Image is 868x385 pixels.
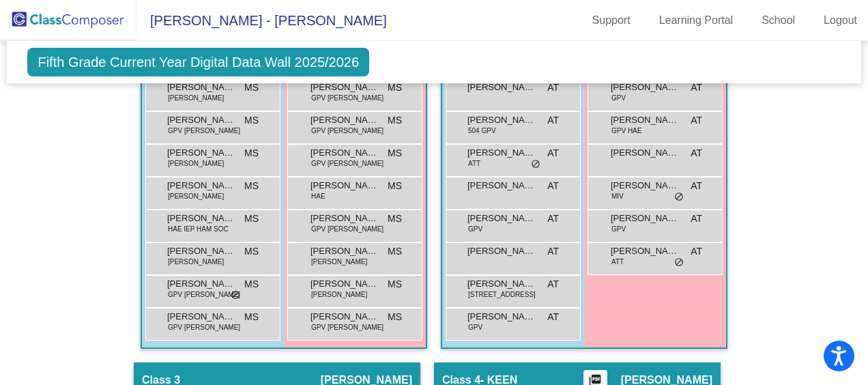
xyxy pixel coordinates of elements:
span: GPV HAE [611,126,641,136]
span: [PERSON_NAME] - [PERSON_NAME] [136,10,387,31]
span: [PERSON_NAME] [167,113,235,127]
a: School [751,10,806,31]
span: MS [388,179,402,193]
span: [PERSON_NAME] [467,277,536,291]
span: MS [388,244,402,259]
span: ATT [468,158,480,169]
span: [PERSON_NAME] ([PERSON_NAME]) [PERSON_NAME] [467,113,536,127]
span: Fifth Grade Current Year Digital Data Wall 2025/2026 [27,48,369,76]
span: AT [691,146,702,160]
span: HAE [311,191,325,201]
span: [PERSON_NAME] [611,212,679,225]
span: [PERSON_NAME] [167,179,235,192]
span: [PERSON_NAME] [311,257,367,267]
span: AT [691,244,702,259]
span: MS [244,310,259,324]
span: MS [388,113,402,128]
a: Support [581,10,641,31]
span: MS [388,277,402,291]
span: GPV [PERSON_NAME] [311,93,384,103]
span: AT [547,81,559,95]
span: GPV [611,93,626,103]
span: GPV [PERSON_NAME] [168,322,240,332]
span: AT [547,244,559,259]
span: [PERSON_NAME] [167,244,235,258]
span: [PERSON_NAME] [310,113,379,127]
span: [PERSON_NAME] [PERSON_NAME] [467,244,536,258]
span: MS [244,146,259,160]
span: AT [691,212,702,226]
span: AT [547,277,559,291]
span: 504 GPV [468,126,496,136]
span: MS [388,212,402,226]
span: [PERSON_NAME] [PERSON_NAME] [167,310,235,324]
span: [PERSON_NAME] [310,277,379,291]
span: AT [547,179,559,193]
span: GPV [PERSON_NAME] [311,126,384,136]
span: [STREET_ADDRESS] [468,289,536,300]
span: [PERSON_NAME] [611,81,679,94]
span: do_not_disturb_alt [674,257,684,268]
span: GPV [468,224,482,234]
span: MS [244,81,259,95]
span: [PERSON_NAME] [467,81,536,94]
a: Logout [813,10,868,31]
span: GPV [468,322,482,332]
span: [PERSON_NAME] [310,212,379,225]
span: AT [547,146,559,160]
span: MS [244,179,259,193]
span: [PERSON_NAME] [310,310,379,324]
span: [PERSON_NAME] [611,113,679,127]
span: [PERSON_NAME] [611,179,679,192]
span: do_not_disturb_alt [674,192,684,203]
span: GPV [611,224,626,234]
span: [PERSON_NAME] [310,81,379,94]
span: AT [691,113,702,128]
span: [PERSON_NAME] [467,146,536,160]
span: GPV [PERSON_NAME] [168,126,240,136]
span: HAE IEP HAM SOC [168,224,229,234]
span: MS [388,81,402,95]
span: MS [244,244,259,259]
span: [PERSON_NAME] [311,289,367,300]
span: [PERSON_NAME] [168,93,224,103]
span: [PERSON_NAME] [310,179,379,192]
span: [PERSON_NAME] [310,244,379,258]
span: GPV [PERSON_NAME] [311,224,384,234]
span: MS [244,212,259,226]
span: AT [547,113,559,128]
span: AT [691,81,702,95]
span: MIV [611,191,624,201]
span: MS [244,277,259,291]
span: AT [547,212,559,226]
span: [PERSON_NAME] [611,244,679,258]
span: MS [388,310,402,324]
span: [PERSON_NAME] [167,277,235,291]
a: Learning Portal [648,10,744,31]
span: [PERSON_NAME] [167,146,235,160]
span: ATT [611,257,624,267]
span: MS [388,146,402,160]
span: [PERSON_NAME] [467,310,536,324]
span: do_not_disturb_alt [231,290,240,301]
span: [PERSON_NAME] [167,212,235,225]
span: GPV [PERSON_NAME] [311,158,384,169]
span: AT [547,310,559,324]
span: [PERSON_NAME] [467,179,536,192]
span: [PERSON_NAME] [168,257,224,267]
span: [PERSON_NAME] [167,81,235,94]
span: [PERSON_NAME] [467,212,536,225]
span: [PERSON_NAME] [310,146,379,160]
span: GPV [PERSON_NAME] [311,322,384,332]
span: [PERSON_NAME] [168,158,224,169]
span: do_not_disturb_alt [531,159,540,170]
span: GPV [PERSON_NAME] [168,289,240,300]
span: [PERSON_NAME] [168,191,224,201]
span: [PERSON_NAME] [611,146,679,160]
span: MS [244,113,259,128]
span: AT [691,179,702,193]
